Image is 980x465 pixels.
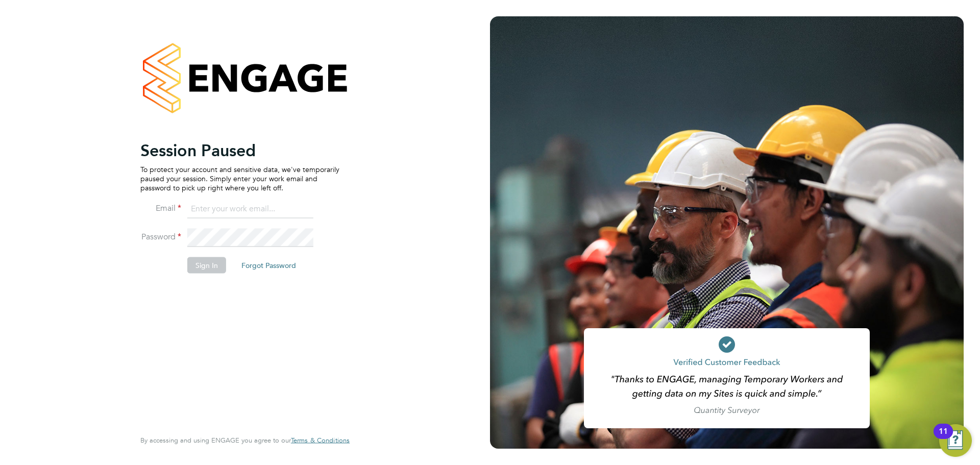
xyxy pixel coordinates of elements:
span: By accessing and using ENGAGE you agree to our [140,436,350,445]
p: To protect your account and sensitive data, we've temporarily paused your session. Simply enter y... [140,164,339,192]
label: Password [140,231,181,242]
div: 11 [939,431,948,445]
h2: Session Paused [140,140,339,160]
button: Sign In [187,257,226,273]
button: Forgot Password [233,257,304,273]
a: Terms & Conditions [291,436,350,445]
span: Terms & Conditions [291,436,350,445]
input: Enter your work email... [187,200,313,218]
label: Email [140,203,181,213]
button: Open Resource Center, 11 new notifications [939,424,972,457]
